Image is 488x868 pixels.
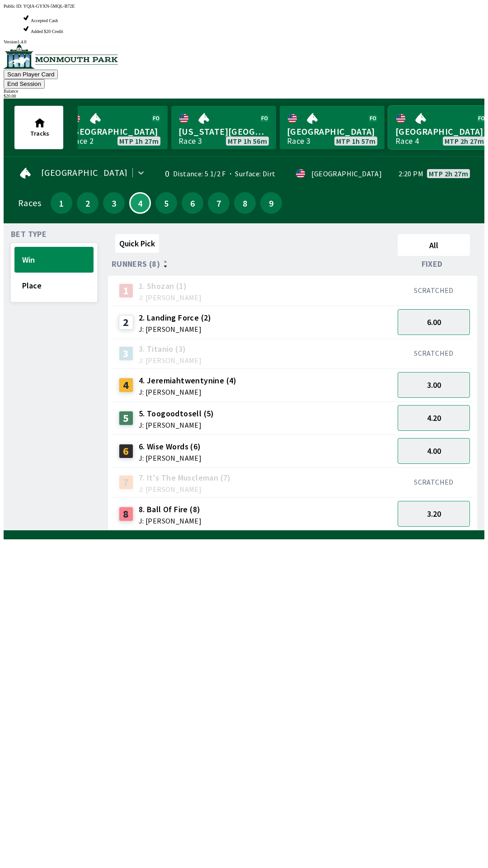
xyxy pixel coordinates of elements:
[210,200,227,206] span: 7
[14,273,94,298] button: Place
[115,234,159,253] button: Quick Pick
[139,408,214,420] span: 5. Toogoodtosell (5)
[178,126,269,137] span: [US_STATE][GEOGRAPHIC_DATA]
[402,240,466,250] span: All
[398,405,470,431] button: 4.20
[263,200,280,206] span: 9
[129,192,151,214] button: 4
[182,192,203,214] button: 6
[79,200,96,206] span: 2
[119,411,133,425] div: 5
[139,375,237,387] span: 4. Jeremiahtwentynine (4)
[139,343,202,355] span: 3. Titanio (3)
[398,309,470,335] button: 6.00
[119,315,133,330] div: 2
[280,106,385,149] a: [GEOGRAPHIC_DATA]Race 3MTP 1h 57m
[119,137,159,145] span: MTP 1h 27m
[398,477,470,486] div: SCRATCHED
[139,388,237,396] span: J: [PERSON_NAME]
[4,89,484,94] div: Balance
[394,259,474,269] div: Fixed
[139,472,231,484] span: 7. It's The Muscleman (7)
[30,129,49,137] span: Tracks
[139,441,202,453] span: 6. Wise Words (6)
[51,192,72,214] button: 1
[398,349,470,358] div: SCRATCHED
[31,29,63,34] span: Added $20 Credit
[139,357,202,364] span: J: [PERSON_NAME]
[70,126,160,137] span: [GEOGRAPHIC_DATA]
[119,444,133,458] div: 6
[427,446,441,456] span: 4.00
[103,192,125,214] button: 3
[119,507,133,521] div: 8
[311,170,382,177] div: [GEOGRAPHIC_DATA]
[77,192,99,214] button: 2
[119,378,133,392] div: 4
[139,325,211,333] span: J: [PERSON_NAME]
[139,294,202,301] span: J: [PERSON_NAME]
[119,238,155,249] span: Quick Pick
[398,286,470,295] div: SCRATCHED
[427,509,441,519] span: 3.20
[422,260,443,268] span: Fixed
[23,4,75,9] span: YQIA-GYXN-5MQL-B72E
[63,106,168,149] a: [GEOGRAPHIC_DATA]Race 2MTP 1h 27m
[105,200,122,206] span: 3
[4,4,484,9] div: Public ID:
[398,501,470,527] button: 3.20
[427,317,441,327] span: 6.00
[112,260,160,268] span: Runners (8)
[155,192,177,214] button: 5
[226,169,276,178] span: Surface: Dirt
[139,486,231,493] span: J: [PERSON_NAME]
[173,169,226,178] span: Distance: 5 1/2 F
[398,234,470,256] button: All
[139,454,202,462] span: J: [PERSON_NAME]
[70,137,94,145] div: Race 2
[427,380,441,390] span: 3.00
[287,137,310,145] div: Race 3
[228,137,267,145] span: MTP 1h 56m
[139,421,214,429] span: J: [PERSON_NAME]
[22,280,86,291] span: Place
[119,283,133,298] div: 1
[139,280,202,292] span: 1. Shozan (1)
[287,126,377,137] span: [GEOGRAPHIC_DATA]
[158,200,175,206] span: 5
[399,170,423,177] span: 2:20 PM
[4,79,45,89] button: End Session
[14,247,94,273] button: Win
[139,517,202,524] span: J: [PERSON_NAME]
[236,200,253,206] span: 8
[4,94,484,99] div: $ 20.00
[119,475,133,490] div: 7
[139,312,211,324] span: 2. Landing Force (2)
[208,192,230,214] button: 7
[427,413,441,423] span: 4.20
[184,200,201,206] span: 6
[4,70,58,79] button: Scan Player Card
[53,200,70,206] span: 1
[41,169,128,176] span: [GEOGRAPHIC_DATA]
[171,106,276,149] a: [US_STATE][GEOGRAPHIC_DATA]Race 3MTP 1h 56m
[18,199,41,207] div: Races
[4,39,484,44] div: Version 1.4.0
[22,255,86,265] span: Win
[4,44,118,69] img: venue logo
[336,137,375,145] span: MTP 1h 57m
[31,18,58,23] span: Accepted Cash
[398,438,470,464] button: 4.00
[11,231,47,238] span: Bet Type
[234,192,256,214] button: 8
[139,504,202,515] span: 8. Ball Of Fire (8)
[14,106,63,149] button: Tracks
[260,192,282,214] button: 9
[119,346,133,361] div: 3
[178,137,202,145] div: Race 3
[112,259,394,269] div: Runners (8)
[398,372,470,398] button: 3.00
[429,170,468,177] span: MTP 2h 27m
[157,170,169,177] div: 0
[132,201,148,205] span: 4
